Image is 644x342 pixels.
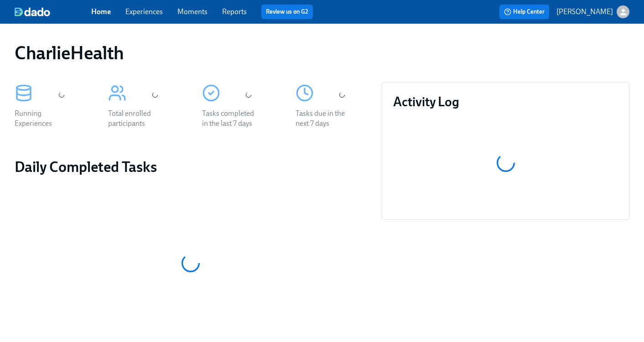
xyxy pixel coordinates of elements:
a: Reports [222,7,247,16]
h3: Activity Log [393,93,618,110]
div: Tasks completed in the last 7 days [202,109,260,129]
p: [PERSON_NAME] [556,7,613,17]
button: Review us on G2 [261,5,313,19]
div: Tasks due in the next 7 days [296,109,354,129]
div: Total enrolled participants [108,109,166,129]
a: Review us on G2 [266,7,308,16]
a: Home [91,7,111,16]
h1: CharlieHealth [15,42,124,64]
span: Help Center [504,7,545,16]
a: Experiences [125,7,163,16]
h2: Daily Completed Tasks [15,158,367,176]
img: dado [15,7,50,16]
button: Help Center [499,5,549,19]
a: dado [15,7,91,16]
button: [PERSON_NAME] [556,5,629,18]
div: Running Experiences [15,109,73,129]
a: Moments [177,7,208,16]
